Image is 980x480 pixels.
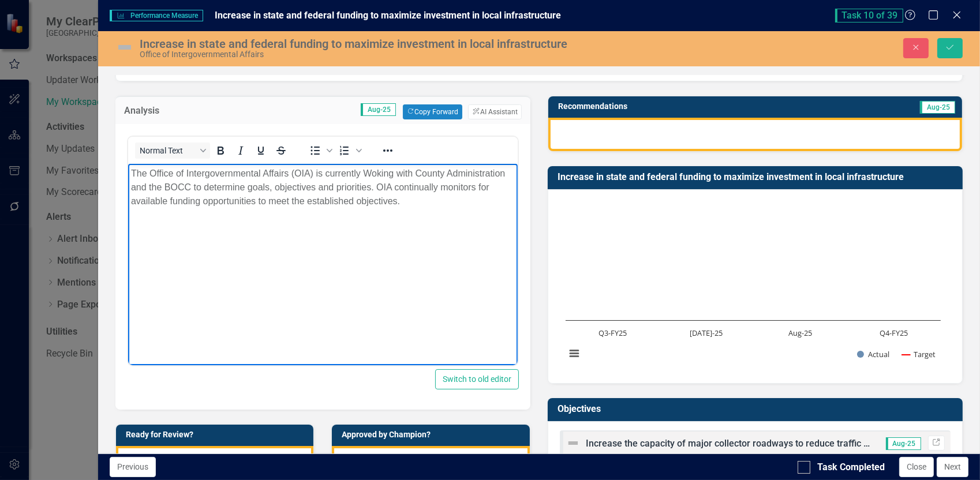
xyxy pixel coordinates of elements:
[110,457,156,477] button: Previous
[140,50,589,59] div: Office of Intergovernmental Affairs
[468,104,521,119] button: AI Assistant
[140,37,589,50] div: Increase in state and federal funding to maximize investment in local infrastructure
[140,146,196,155] span: Normal Text
[937,457,968,477] button: Next
[211,142,230,159] button: Bold
[835,9,903,22] span: Task 10 of 39
[558,172,957,182] h3: Increase in state and federal funding to maximize investment in local infrastructure
[342,430,524,439] h3: Approved by Champion?
[128,164,518,365] iframe: Rich Text Area
[558,102,820,111] h3: Recommendations
[920,101,955,114] span: Aug-25
[361,103,396,116] span: Aug-25
[251,142,271,159] button: Underline
[231,142,250,159] button: Italic
[115,38,134,57] img: Not Defined
[886,437,921,450] span: Aug-25
[788,328,812,338] text: Aug-25
[586,438,911,449] span: Increase the capacity of major collector roadways to reduce traffic congestion.
[403,104,462,119] button: Copy Forward
[558,404,957,414] h3: Objectives
[690,328,723,338] text: [DATE]-25
[857,349,889,359] button: Show Actual
[566,436,580,450] img: Not Defined
[599,328,627,338] text: Q3-FY25
[899,457,934,477] button: Close
[135,142,210,159] button: Block Normal Text
[435,369,519,389] button: Switch to old editor
[566,345,582,361] button: View chart menu, Chart
[110,10,203,21] span: Performance Measure
[305,142,334,159] div: Bullet list
[215,10,561,21] span: Increase in state and federal funding to maximize investment in local infrastructure
[271,142,291,159] button: Strikethrough
[335,142,364,159] div: Numbered list
[880,328,908,338] text: Q4-FY25
[560,198,951,372] div: Chart. Highcharts interactive chart.
[378,142,398,159] button: Reveal or hide additional toolbar items
[560,198,947,372] svg: Interactive chart
[902,349,936,359] button: Show Target
[124,106,196,116] h3: Analysis
[126,430,308,439] h3: Ready for Review?
[817,461,885,474] div: Task Completed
